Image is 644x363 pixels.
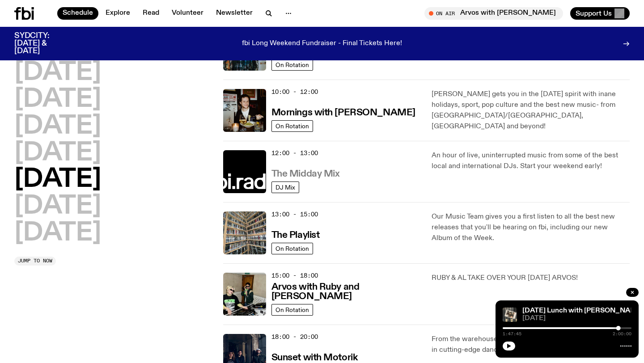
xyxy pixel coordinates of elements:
span: 18:00 - 20:00 [271,333,318,341]
a: The Playlist [271,229,320,240]
img: A polaroid of Ella Avni in the studio on top of the mixer which is also located in the studio. [503,308,517,322]
h3: Arvos with Ruby and [PERSON_NAME] [271,283,421,301]
p: RUBY & AL TAKE OVER YOUR [DATE] ARVOS! [432,273,630,283]
a: Sunset with Motorik [271,351,358,363]
span: DJ Mix [275,184,295,191]
p: From the warehouse to the airwaves, Motorik brings the best in cutting-edge dance music from arou... [432,334,630,355]
a: On Rotation [271,120,313,132]
a: Arvos with Ruby and [PERSON_NAME] [271,281,421,301]
span: On Rotation [275,307,309,313]
span: Jump to now [18,258,52,263]
span: On Rotation [275,245,309,252]
button: [DATE] [14,87,101,112]
img: Ruby wears a Collarbones t shirt and pretends to play the DJ decks, Al sings into a pringles can.... [223,273,266,316]
p: [PERSON_NAME] gets you in the [DATE] spirit with inane holidays, sport, pop culture and the best ... [432,89,630,132]
a: Schedule [57,7,98,20]
a: Mornings with [PERSON_NAME] [271,106,415,118]
button: [DATE] [14,194,101,219]
a: On Rotation [271,243,313,254]
span: 12:00 - 13:00 [271,149,318,157]
a: Newsletter [211,7,258,20]
button: [DATE] [14,141,101,166]
span: 2:00:00 [613,332,631,336]
button: [DATE] [14,60,101,85]
img: A corner shot of the fbi music library [223,211,266,254]
p: fbi Long Weekend Fundraiser - Final Tickets Here! [242,40,402,48]
a: Read [137,7,165,20]
h3: The Playlist [271,231,320,240]
button: [DATE] [14,167,101,192]
a: On Rotation [271,304,313,316]
span: [DATE] [522,315,631,322]
h3: Mornings with [PERSON_NAME] [271,108,415,118]
span: Support Us [576,9,612,17]
button: [DATE] [14,221,101,246]
button: [DATE] [14,114,101,139]
span: 1:47:45 [503,332,521,336]
a: On Rotation [271,59,313,71]
button: Jump to now [14,257,56,266]
span: On Rotation [275,123,309,130]
img: Sam blankly stares at the camera, brightly lit by a camera flash wearing a hat collared shirt and... [223,89,266,132]
button: Support Us [570,7,630,20]
p: An hour of live, uninterrupted music from some of the best local and international DJs. Start you... [432,150,630,172]
h3: Sunset with Motorik [271,353,358,363]
span: On Rotation [275,62,309,68]
a: Explore [100,7,136,20]
a: The Midday Mix [271,168,340,179]
a: DJ Mix [271,181,299,193]
h3: SYDCITY: [DATE] & [DATE] [14,32,72,55]
button: On AirArvos with [PERSON_NAME] [424,7,563,20]
p: Our Music Team gives you a first listen to all the best new releases that you'll be hearing on fb... [432,211,630,244]
span: 10:00 - 12:00 [271,88,318,96]
span: 13:00 - 15:00 [271,210,318,219]
a: Volunteer [166,7,209,20]
h3: The Midday Mix [271,169,340,179]
span: 15:00 - 18:00 [271,271,318,280]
